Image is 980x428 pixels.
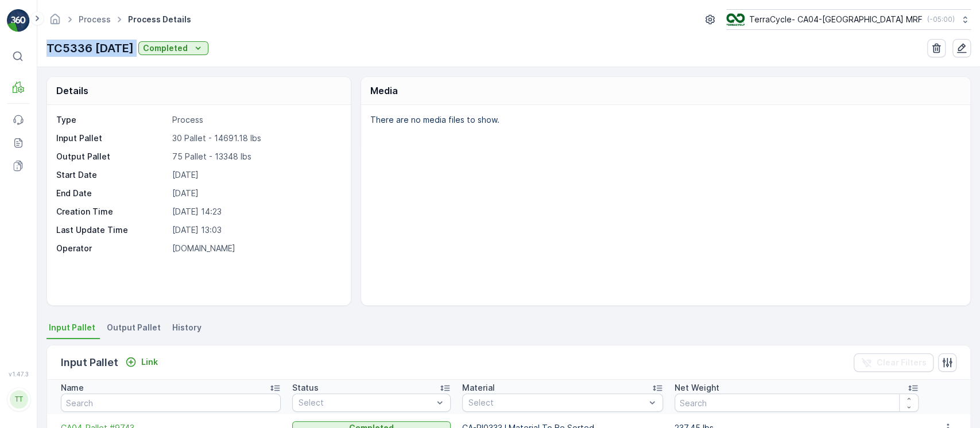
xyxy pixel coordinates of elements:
[138,41,208,55] button: Completed
[143,42,188,54] p: Completed
[726,9,971,30] button: TerraCycle- CA04-[GEOGRAPHIC_DATA] MRF(-05:00)
[36,380,102,391] p: [DOMAIN_NAME]
[370,84,398,98] p: Media
[172,169,339,181] p: [DATE]
[7,9,30,32] img: logo
[56,224,168,236] p: Last Update Time
[749,14,923,25] p: TerraCycle- CA04-[GEOGRAPHIC_DATA] MRF
[56,114,168,126] p: Type
[292,382,319,394] p: Status
[726,13,745,26] img: TC_8rdWMmT_gp9TRR3.png
[7,380,30,419] button: TT
[172,151,339,162] p: 75 Pallet - 13348 lbs
[49,17,61,27] a: Homepage
[877,357,927,368] p: Clear Filters
[299,397,433,408] p: Select
[56,169,168,181] p: Start Date
[462,382,495,394] p: Material
[56,243,168,254] p: Operator
[56,133,168,144] p: Input Pallet
[141,356,158,368] p: Link
[172,114,339,126] p: Process
[49,322,95,333] span: Input Pallet
[61,394,281,412] input: Search
[172,188,339,199] p: [DATE]
[370,114,958,126] p: There are no media files to show.
[61,355,118,371] p: Input Pallet
[675,382,719,394] p: Net Weight
[107,322,161,333] span: Output Pallet
[56,188,168,199] p: End Date
[7,371,30,378] span: v 1.47.3
[172,206,339,217] p: [DATE] 14:23
[79,14,111,24] a: Process
[172,133,339,144] p: 30 Pallet - 14691.18 lbs
[56,206,168,217] p: Creation Time
[172,224,339,236] p: [DATE] 13:03
[126,14,193,25] span: Process Details
[61,382,84,394] p: Name
[121,355,162,369] button: Link
[675,394,919,412] input: Search
[854,353,933,372] button: Clear Filters
[26,52,38,61] p: ⌘B
[36,391,102,419] p: [EMAIL_ADDRESS][PERSON_NAME][DOMAIN_NAME]
[927,15,955,24] p: ( -05:00 )
[172,243,339,254] p: [DOMAIN_NAME]
[47,40,134,57] p: TC5336 [DATE]
[10,390,28,408] div: TT
[56,84,88,98] p: Details
[468,397,645,408] p: Select
[56,151,168,162] p: Output Pallet
[172,322,202,333] span: History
